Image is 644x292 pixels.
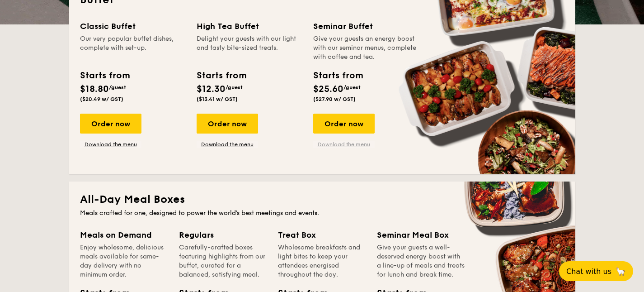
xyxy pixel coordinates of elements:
h2: All-Day Meal Boxes [80,192,564,207]
div: Delight your guests with our light and tasty bite-sized treats. [197,34,302,62]
button: Chat with us🦙 [559,261,633,281]
span: ($20.49 w/ GST) [80,96,123,102]
div: Order now [197,114,258,134]
a: Download the menu [313,141,375,148]
span: Chat with us [566,267,611,276]
span: ($13.41 w/ GST) [197,96,238,102]
div: Treat Box [278,229,366,241]
span: /guest [226,84,243,91]
div: High Tea Buffet [197,20,302,33]
div: Wholesome breakfasts and light bites to keep your attendees energised throughout the day. [278,243,366,279]
div: Starts from [313,69,362,82]
span: $25.60 [313,84,343,95]
div: Classic Buffet [80,20,186,33]
div: Regulars [179,229,267,241]
div: Starts from [197,69,246,82]
div: Seminar Buffet [313,20,419,33]
div: Order now [313,114,375,134]
span: $12.30 [197,84,226,95]
div: Carefully-crafted boxes featuring highlights from our buffet, curated for a balanced, satisfying ... [179,243,267,279]
div: Seminar Meal Box [377,229,465,241]
span: ($27.90 w/ GST) [313,96,356,102]
span: /guest [343,84,361,91]
span: /guest [109,84,126,91]
div: Our very popular buffet dishes, complete with set-up. [80,34,186,62]
div: Give your guests a well-deserved energy boost with a line-up of meals and treats for lunch and br... [377,243,465,279]
span: $18.80 [80,84,109,95]
a: Download the menu [80,141,141,148]
div: Give your guests an energy boost with our seminar menus, complete with coffee and tea. [313,34,419,62]
span: 🦙 [615,266,626,277]
div: Enjoy wholesome, delicious meals available for same-day delivery with no minimum order. [80,243,168,279]
div: Meals on Demand [80,229,168,241]
div: Starts from [80,69,129,82]
div: Order now [80,114,141,134]
div: Meals crafted for one, designed to power the world's best meetings and events. [80,209,564,218]
a: Download the menu [197,141,258,148]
